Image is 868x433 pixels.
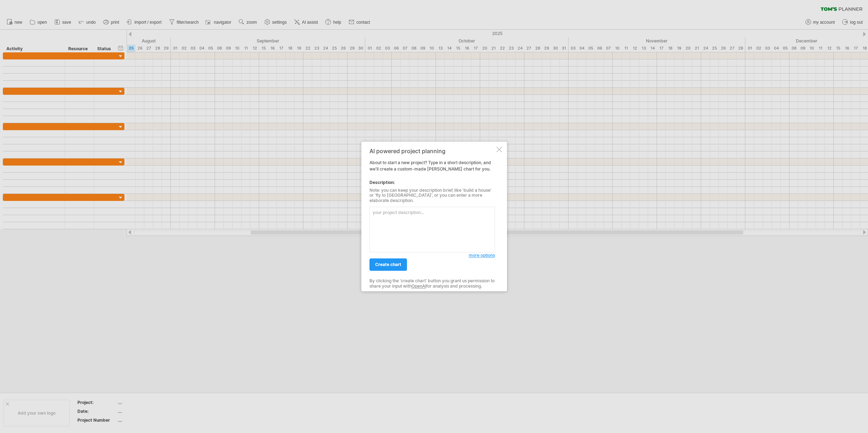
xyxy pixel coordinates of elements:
span: create chart [375,262,401,267]
div: By clicking the 'create chart' button you grant us permission to share your input with for analys... [369,279,495,289]
a: OpenAI [412,283,426,289]
a: more options [469,253,495,259]
div: Note: you can keep your description brief, like 'build a house' or 'fly to [GEOGRAPHIC_DATA]', or... [369,188,495,203]
div: AI powered project planning [369,148,495,154]
a: create chart [369,259,407,271]
div: Description: [369,179,495,186]
div: About to start a new project? Type in a short description, and we'll create a custom-made [PERSON... [369,148,495,285]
